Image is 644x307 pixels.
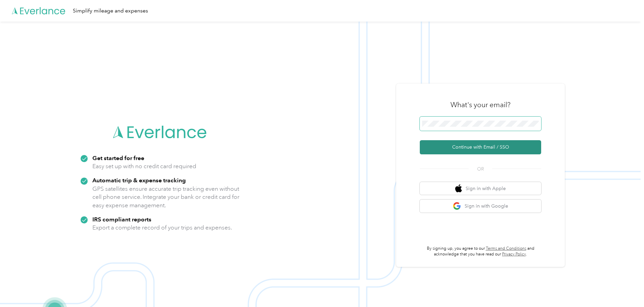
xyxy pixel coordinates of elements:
[92,185,240,210] p: GPS satellites ensure accurate trip tracking even without cell phone service. Integrate your bank...
[92,216,151,223] strong: IRS compliant reports
[420,182,541,195] button: apple logoSign in with Apple
[486,246,526,251] a: Terms and Conditions
[453,202,461,210] img: google logo
[469,165,492,173] span: OR
[450,100,510,110] h3: What's your email?
[92,223,232,232] p: Export a complete record of your trips and expenses.
[420,140,541,154] button: Continue with Email / SSO
[73,7,148,15] div: Simplify mileage and expenses
[92,162,196,171] p: Easy set up with no credit card required
[502,252,526,257] a: Privacy Policy
[420,199,541,213] button: google logoSign in with Google
[455,184,462,193] img: apple logo
[420,246,541,257] p: By signing up, you agree to our and acknowledge that you have read our .
[92,154,144,161] strong: Get started for free
[92,177,186,184] strong: Automatic trip & expense tracking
